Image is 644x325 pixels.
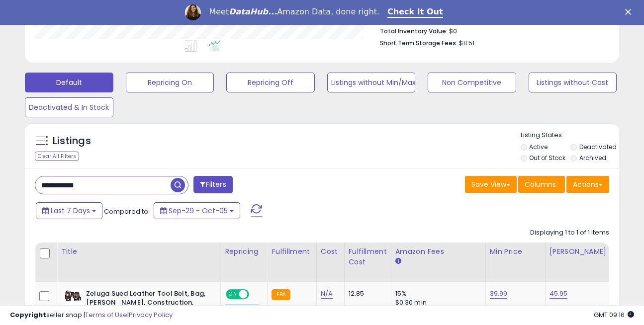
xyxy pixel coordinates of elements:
[490,289,508,299] a: 39.99
[327,73,416,92] button: Listings without Min/Max
[225,246,263,257] div: Repricing
[529,73,617,92] button: Listings without Cost
[579,154,606,162] label: Archived
[530,228,609,238] div: Displaying 1 to 1 of 1 items
[193,176,232,193] button: Filters
[428,73,516,92] button: Non Competitive
[490,246,541,257] div: Min Price
[53,134,91,148] h5: Listings
[579,143,617,151] label: Deactivated
[321,289,333,299] a: N/A
[387,7,443,18] a: Check It Out
[459,38,474,48] span: $11.51
[35,152,79,161] div: Clear All Filters
[227,290,239,298] span: ON
[550,246,609,257] div: [PERSON_NAME]
[529,143,548,151] label: Active
[248,290,264,298] span: OFF
[518,176,565,193] button: Columns
[104,207,150,216] span: Compared to:
[229,7,277,16] i: DataHub...
[51,206,90,216] span: Last 7 Days
[129,310,173,320] a: Privacy Policy
[395,289,478,298] div: 15%
[64,289,84,303] img: 41oszJznyIL._SL40_.jpg
[395,257,401,266] small: Amazon Fees.
[349,289,383,298] div: 12.85
[465,176,517,193] button: Save View
[25,97,113,117] button: Deactivated & In Stock
[185,4,201,20] img: Profile image for Georgie
[85,310,127,320] a: Terms of Use
[272,246,312,257] div: Fulfillment
[349,246,387,267] div: Fulfillment Cost
[594,310,634,320] span: 2025-10-13 09:16 GMT
[321,246,340,257] div: Cost
[550,289,568,299] a: 45.95
[272,289,290,300] small: FBA
[10,311,173,320] div: seller snap | |
[226,73,315,92] button: Repricing Off
[36,202,102,219] button: Last 7 Days
[209,7,379,17] div: Meet Amazon Data, done right.
[380,39,458,47] b: Short Term Storage Fees:
[625,9,635,15] div: Close
[25,73,113,92] button: Default
[566,176,609,193] button: Actions
[521,131,619,140] p: Listing States:
[380,24,602,36] li: $0
[10,310,46,320] strong: Copyright
[126,73,214,92] button: Repricing On
[154,202,240,219] button: Sep-29 - Oct-05
[529,154,565,162] label: Out of Stock
[380,27,448,35] b: Total Inventory Value:
[61,246,216,257] div: Title
[525,179,556,189] span: Columns
[395,246,481,257] div: Amazon Fees
[169,206,228,216] span: Sep-29 - Oct-05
